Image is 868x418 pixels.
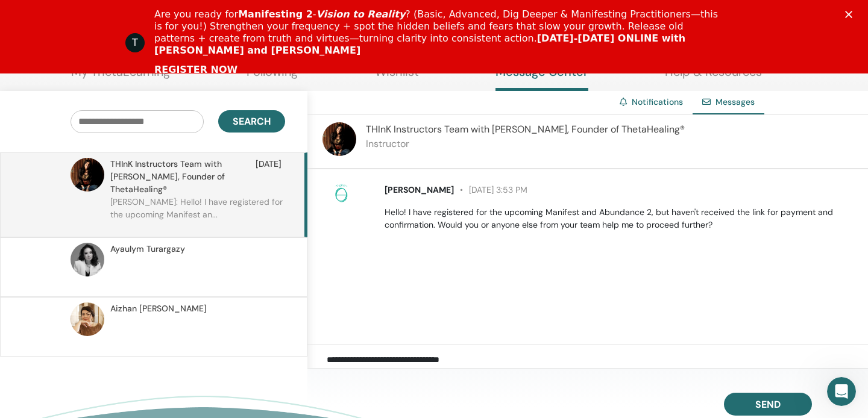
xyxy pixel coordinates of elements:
[154,33,685,56] b: [DATE]-[DATE] ONLINE with [PERSON_NAME] and [PERSON_NAME]
[110,243,185,255] span: Ayaulym Turargazy
[366,137,685,151] p: Instructor
[385,184,454,195] span: [PERSON_NAME]
[715,96,755,107] span: Messages
[385,206,854,231] p: Hello! I have registered for the upcoming Manifest and Abundance 2, but haven't received the link...
[827,377,856,406] iframe: Intercom live chat
[724,393,812,416] button: Send
[154,64,237,77] a: REGISTER NOW
[332,184,351,203] img: no-photo.png
[845,11,857,18] div: Закрыть
[71,64,170,88] a: My ThetaLearning
[247,64,298,88] a: Following
[256,158,281,196] span: [DATE]
[71,243,104,276] img: default.jpg
[71,158,104,192] img: default.jpg
[218,110,285,133] button: Search
[454,184,527,195] span: [DATE] 3:53 PM
[125,33,145,52] div: Profile image for ThetaHealing
[375,64,419,88] a: Wishlist
[632,96,683,107] a: Notifications
[755,398,781,411] span: Send
[71,302,104,336] img: default.jpg
[366,123,685,136] span: THInK Instructors Team with [PERSON_NAME], Founder of ThetaHealing®
[110,196,285,232] p: [PERSON_NAME]: Hello! I have registered for the upcoming Manifest an...
[154,8,723,57] div: Are you ready for - ? (Basic, Advanced, Dig Deeper & Manifesting Practitioners—this is for you!) ...
[110,302,207,315] span: Aizhan [PERSON_NAME]
[495,64,588,91] a: Message Center
[665,64,762,88] a: Help & Resources
[238,8,313,20] b: Manifesting 2
[322,122,356,156] img: default.jpg
[233,115,271,128] span: Search
[110,158,256,196] span: THInK Instructors Team with [PERSON_NAME], Founder of ThetaHealing®
[316,8,406,20] i: Vision to Reality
